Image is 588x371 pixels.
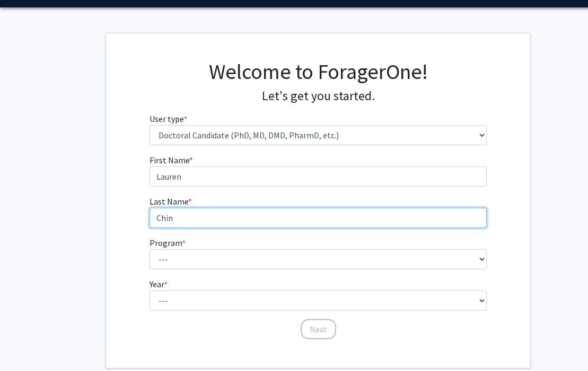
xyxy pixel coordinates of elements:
[150,236,186,249] label: Program
[150,155,189,165] span: First Name
[150,196,188,207] span: Last Name
[150,59,487,84] h1: Welcome to ForagerOne!
[8,323,45,363] iframe: Chat
[150,278,168,290] label: Year
[150,112,187,125] label: User type
[150,89,487,104] h4: Let's get you started.
[301,319,336,339] button: Next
